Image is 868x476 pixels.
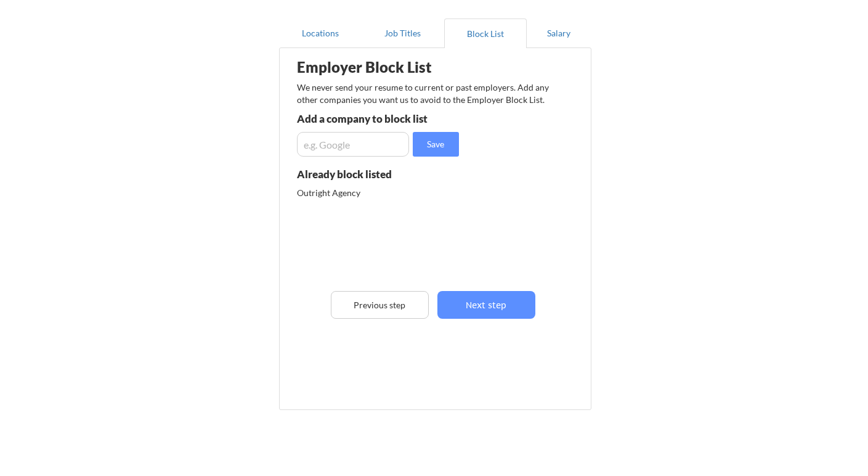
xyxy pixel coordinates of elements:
[279,18,362,48] button: Locations
[413,132,459,157] button: Save
[437,291,535,319] button: Next step
[297,113,477,124] div: Add a company to block list
[297,81,556,105] div: We never send your resume to current or past employers. Add any other companies you want us to av...
[331,291,429,319] button: Previous step
[297,187,427,199] div: Outright Agency
[297,132,409,157] input: e.g. Google
[362,18,444,48] button: Job Titles
[297,169,434,179] div: Already block listed
[297,60,490,75] div: Employer Block List
[444,18,527,48] button: Block List
[527,18,591,48] button: Salary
